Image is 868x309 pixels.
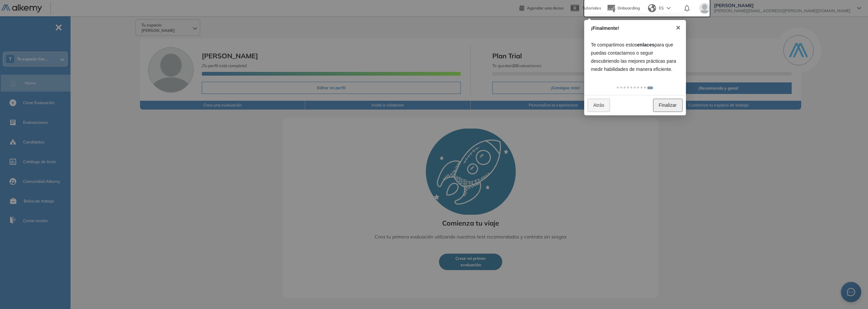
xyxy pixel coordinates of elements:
span: Te compartimos estos para que puedas contactarnos o seguir descubriendo las mejores prácticas par... [591,42,676,72]
div: ¡Finalmente! [591,25,670,32]
b: enlaces [637,42,654,47]
a: Atrás [588,99,610,112]
a: × [671,20,686,35]
a: Finalizar [653,99,683,112]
